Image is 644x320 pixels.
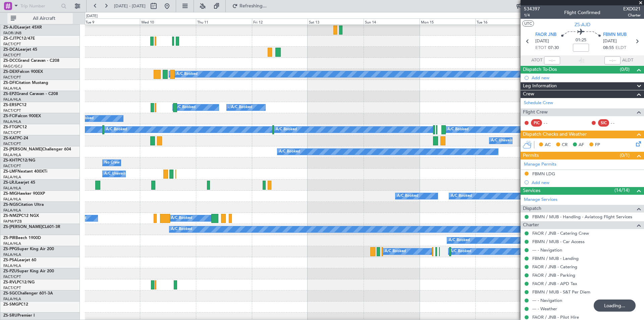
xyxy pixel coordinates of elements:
div: Flight Confirmed [564,9,600,16]
span: ZS-[PERSON_NAME] [3,147,42,151]
span: Refreshing... [239,4,267,8]
span: Flight Crew [523,108,548,116]
span: ZS-RVL [3,280,17,284]
span: ZS-DCA [3,48,18,52]
span: [DATE] [603,38,617,45]
span: ZS-SRU [3,314,17,318]
a: FAOR/JNB [3,31,21,36]
span: ZS-SGC [3,291,17,295]
span: 534397 [524,5,540,12]
div: PIC [531,119,542,127]
div: A/C Booked [385,246,406,257]
button: All Aircraft [7,13,73,24]
a: FACT/CPT [3,285,21,290]
input: --:-- [544,56,560,64]
span: Permits [523,152,539,159]
a: FAGC/GCJ [3,64,22,69]
a: --- - Weather [532,306,557,312]
a: FAOR / JNB - Catering [532,264,577,270]
div: Loading... [594,300,636,312]
a: FAOR / JNB - Catering Crew [532,230,589,236]
div: No Crew [104,158,120,168]
a: --- - Navigation [532,298,562,303]
a: FBMN / MUB - Car Access [532,239,585,244]
a: FALA/HLA [3,86,21,91]
div: Add new [532,180,641,185]
span: Charter [623,12,641,18]
div: Tue 16 [475,18,531,25]
div: Add new [532,75,641,81]
span: [DATE] - [DATE] [114,3,146,9]
div: A/C Unavailable [491,136,519,146]
a: FALA/HLA [3,263,21,268]
a: ZS-PSALearjet 60 [3,258,36,262]
span: ZS-FCI [3,114,15,118]
span: ATOT [531,57,542,64]
span: ZS-DEX [3,70,17,74]
div: A/C Booked [171,213,192,223]
span: [DATE] [535,38,549,45]
div: A/C Booked [447,125,469,135]
a: FALA/HLA [3,119,21,124]
span: ZS-AJD [575,21,590,28]
div: A/C Booked [228,102,250,112]
span: ZS-DFI [3,81,16,85]
a: FACT/CPT [3,141,21,146]
span: ZS-PZU [3,269,17,273]
span: Crew [523,90,534,98]
a: ZS-ERSPC12 [3,103,26,107]
div: SIC [598,119,609,127]
div: A/C Booked [451,191,472,201]
span: Dispatch Checks and Weather [523,131,587,138]
a: ZS-EPZGrand Caravan - C208 [3,92,58,96]
span: ZS-MIG [3,192,17,196]
span: ZS-LMF [3,170,17,174]
span: 1/4 [524,12,540,18]
span: (0/1) [620,152,630,159]
span: ZS-DCC [3,59,18,63]
div: A/C Booked [231,102,252,112]
a: FAOR / JNB - APD Tax [532,281,577,286]
a: ZS-SMGPC12 [3,303,28,307]
a: FALA/HLA [3,175,21,180]
a: FAOR / JNB - Pilot Hire [532,314,579,320]
a: ZS-PIRBeech 1900D [3,236,41,240]
span: ZS-CJT [3,37,16,41]
span: AC [545,142,551,148]
a: FALA/HLA [3,208,21,213]
a: ZS-AJDLearjet 45XR [3,26,42,30]
span: ZS-NGS [3,203,18,207]
a: ZS-LRJLearjet 45 [3,181,35,185]
span: ZS-EPZ [3,92,16,96]
span: ZS-PPG [3,247,17,251]
a: ZS-PPGSuper King Air 200 [3,247,54,251]
a: FACT/CPT [3,75,21,80]
a: FBMN / MUB - Handling - Aviatcog Flight Services [532,214,632,220]
span: ZS-NMZ [3,214,19,218]
span: EXD021 [623,5,641,12]
a: FACT/CPT [3,274,21,279]
a: ZS-RVLPC12/NG [3,280,35,284]
a: FBMN / MUB - S&T Per Diem [532,289,590,295]
a: FACT/CPT [3,42,21,47]
a: ZS-DCCGrand Caravan - C208 [3,59,59,63]
a: ZS-KHTPC12/NG [3,158,35,163]
a: ZS-DEXFalcon 900EX [3,70,43,74]
span: FBMN MUB [603,32,627,38]
span: 07:30 [548,45,559,51]
a: ZS-SRUPremier I [3,314,35,318]
span: FAOR JNB [535,32,556,38]
div: A/C Unavailable [104,169,132,179]
a: FACT/CPT [3,108,21,113]
button: UTC [522,20,534,27]
span: Leg Information [523,82,557,90]
span: ZS-PSA [3,258,17,262]
span: ZS-AJD [3,26,17,30]
a: FALA/HLA [3,152,21,157]
span: 01:25 [576,37,586,44]
a: FALA/HLA [3,241,21,246]
span: CR [562,142,568,148]
span: (0/0) [620,66,630,73]
span: FP [595,142,600,148]
span: ZS-SMG [3,303,18,307]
